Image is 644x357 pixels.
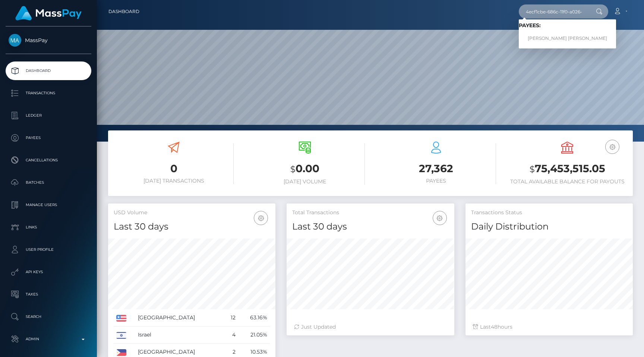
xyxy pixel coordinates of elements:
span: 48 [491,323,498,330]
a: Transactions [6,84,91,102]
h4: Daily Distribution [471,220,627,233]
p: Payees [9,132,88,143]
img: IL.png [116,332,126,339]
td: [GEOGRAPHIC_DATA] [135,309,224,326]
td: 63.16% [238,309,270,326]
img: MassPay [9,34,21,47]
h3: 75,453,515.05 [507,161,627,177]
p: Manage Users [9,199,88,211]
a: [PERSON_NAME] [PERSON_NAME] [519,32,616,45]
a: Cancellations [6,151,91,170]
p: Dashboard [9,65,88,76]
img: PH.png [116,349,126,356]
td: 21.05% [238,326,270,344]
a: Ledger [6,106,91,125]
p: Links [9,222,88,233]
h5: Total Transactions [292,209,448,217]
td: Israel [135,326,224,344]
a: Dashboard [108,4,139,19]
p: Ledger [9,110,88,121]
h6: Payees [376,178,496,184]
h6: [DATE] Volume [245,178,365,185]
h5: USD Volume [114,209,270,217]
h4: Last 30 days [292,220,448,233]
div: Last hours [473,323,625,331]
a: Dashboard [6,61,91,80]
p: Admin [9,334,88,345]
h3: 0.00 [245,161,365,177]
td: 4 [224,326,238,344]
small: $ [530,164,535,174]
td: 12 [224,309,238,326]
a: Taxes [6,285,91,304]
a: API Keys [6,263,91,281]
p: Batches [9,177,88,188]
p: Search [9,311,88,322]
a: Payees [6,129,91,147]
p: Taxes [9,289,88,300]
small: $ [290,164,296,174]
a: Links [6,218,91,237]
img: MassPay Logo [15,6,82,20]
a: Batches [6,173,91,192]
h3: 27,362 [376,161,496,176]
div: Just Updated [294,323,446,331]
input: Search... [519,4,589,19]
a: Manage Users [6,196,91,214]
h3: 0 [114,161,234,176]
p: User Profile [9,244,88,255]
p: Transactions [9,88,88,99]
h6: Total Available Balance for Payouts [507,178,627,185]
h6: [DATE] Transactions [114,178,234,184]
h6: Payees: [519,22,616,29]
p: API Keys [9,266,88,278]
h5: Transactions Status [471,209,627,217]
h4: Last 30 days [114,220,270,233]
span: MassPay [6,37,91,44]
a: Search [6,307,91,326]
a: Admin [6,330,91,348]
p: Cancellations [9,155,88,166]
a: User Profile [6,240,91,259]
img: US.png [116,315,126,322]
